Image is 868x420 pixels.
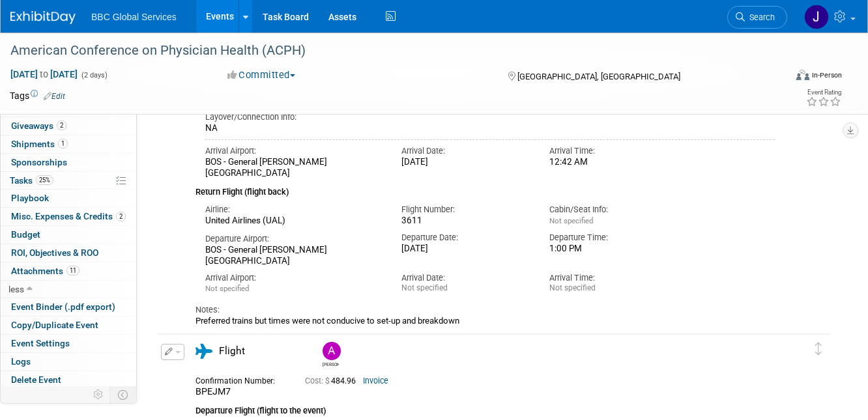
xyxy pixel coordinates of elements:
[10,68,78,80] span: [DATE] [DATE]
[205,233,382,245] div: Departure Airport:
[719,68,842,87] div: Event Format
[10,175,53,186] span: Tasks
[205,284,249,293] span: Not specified
[323,342,341,360] img: Alex Corrigan
[205,272,382,284] div: Arrival Airport:
[319,342,342,367] div: Alex Corrigan
[44,92,65,101] a: Edit
[517,72,680,81] span: [GEOGRAPHIC_DATA], [GEOGRAPHIC_DATA]
[195,178,775,199] div: Return Flight (flight back)
[401,232,529,244] div: Departure Date:
[401,157,529,168] div: [DATE]
[549,145,677,157] div: Arrival Time:
[1,154,136,171] a: Sponsorships
[91,12,177,22] span: BBC Global Services
[205,157,382,179] div: BOS - General [PERSON_NAME][GEOGRAPHIC_DATA]
[549,283,677,293] div: Not specified
[205,216,382,227] div: United Airlines (UAL)
[195,386,231,397] span: BPEJM7
[401,283,529,293] div: Not specified
[1,135,136,153] a: Shipments1
[1,371,136,389] a: Delete Event
[1,298,136,316] a: Event Binder (.pdf export)
[401,204,529,216] div: Flight Number:
[219,345,245,357] span: Flight
[205,204,382,216] div: Airline:
[745,12,775,22] span: Search
[205,145,382,157] div: Arrival Airport:
[10,89,65,102] td: Tags
[401,216,529,227] div: 3611
[1,117,136,135] a: Giveaways2
[815,343,822,356] i: Click and drag to move item
[38,69,50,79] span: to
[58,139,68,148] span: 1
[305,376,331,385] span: Cost: $
[57,120,66,130] span: 2
[1,208,136,225] a: Misc. Expenses & Credits2
[87,386,110,403] td: Personalize Event Tab Strip
[205,111,775,123] div: Layover/Connection Info:
[8,284,24,294] span: less
[11,301,115,312] span: Event Binder (.pdf export)
[549,244,677,255] div: 1:00 PM
[80,71,108,79] span: (2 days)
[11,120,66,131] span: Giveaways
[195,398,775,417] div: Departure Flight (flight to the event)
[116,212,126,221] span: 2
[1,316,136,334] a: Copy/Duplicate Event
[66,266,80,275] span: 11
[6,39,771,63] div: American Conference on Physician Health (ACPH)
[11,211,126,221] span: Misc. Expenses & Credits
[727,6,787,29] a: Search
[36,175,53,185] span: 25%
[323,360,339,367] div: Alex Corrigan
[195,304,775,316] div: Notes:
[205,123,775,134] div: NA
[1,281,136,298] a: less
[1,353,136,371] a: Logs
[11,320,98,330] span: Copy/Duplicate Event
[195,344,212,359] i: Flight
[205,245,382,267] div: BOS - General [PERSON_NAME][GEOGRAPHIC_DATA]
[11,266,80,276] span: Attachments
[11,247,98,258] span: ROI, Objectives & ROO
[806,89,841,96] div: Event Rating
[401,244,529,255] div: [DATE]
[11,356,31,367] span: Logs
[11,229,40,240] span: Budget
[549,232,677,244] div: Departure Time:
[1,226,136,244] a: Budget
[401,272,529,284] div: Arrival Date:
[1,244,136,262] a: ROI, Objectives & ROO
[401,145,529,157] div: Arrival Date:
[549,204,677,216] div: Cabin/Seat Info:
[223,68,300,82] button: Committed
[10,11,76,24] img: ExhibitDay
[11,374,61,385] span: Delete Event
[195,316,775,326] div: Preferred trains but times were not conducive to set-up and breakdown
[11,139,68,149] span: Shipments
[1,172,136,189] a: Tasks25%
[811,70,842,80] div: In-Person
[1,262,136,280] a: Attachments11
[110,386,137,403] td: Toggle Event Tabs
[363,376,388,385] a: Invoice
[549,272,677,284] div: Arrival Time:
[1,335,136,352] a: Event Settings
[195,372,285,386] div: Confirmation Number:
[11,157,67,167] span: Sponsorships
[11,338,70,348] span: Event Settings
[804,5,829,29] img: Jennifer Benedict
[1,189,136,207] a: Playbook
[549,216,593,225] span: Not specified
[549,157,677,168] div: 12:42 AM
[305,376,361,385] span: 484.96
[796,70,809,80] img: Format-Inperson.png
[11,193,49,203] span: Playbook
